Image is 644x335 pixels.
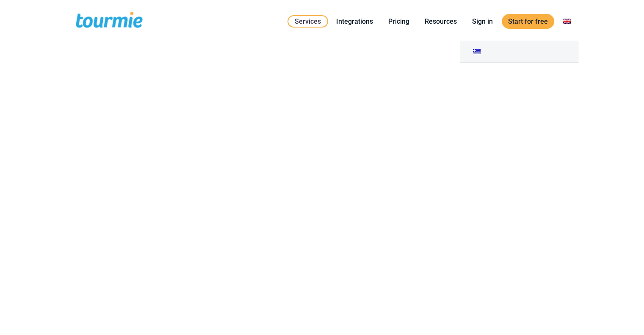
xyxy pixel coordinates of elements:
[330,16,379,27] a: Integrations
[466,16,499,27] a: Sign in
[382,16,416,27] a: Pricing
[287,15,328,28] a: Services
[418,16,463,27] a: Resources
[502,14,554,29] a: Start for free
